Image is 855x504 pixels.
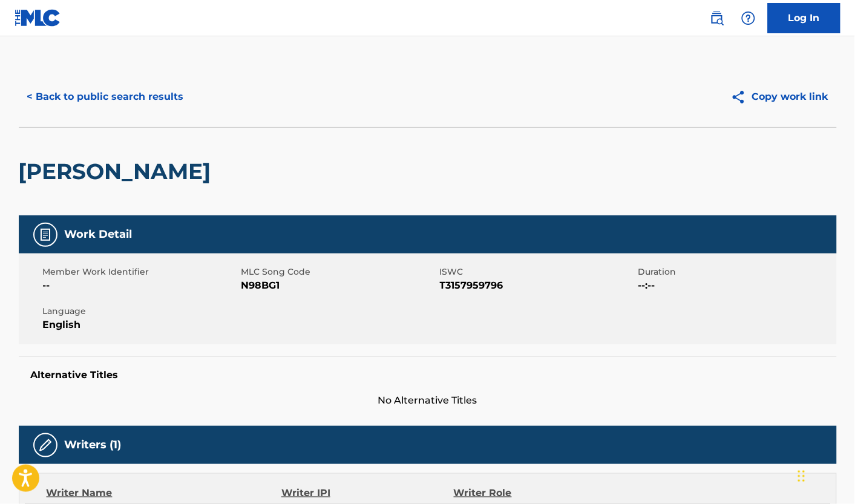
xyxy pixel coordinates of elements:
iframe: Chat Widget [794,446,855,504]
h5: Work Detail [65,227,133,241]
span: -- [43,278,238,293]
h5: Alternative Titles [31,369,825,381]
span: Duration [638,266,834,278]
span: Member Work Identifier [43,266,238,278]
img: Writers [38,438,53,453]
span: T3157959796 [440,278,635,293]
h2: [PERSON_NAME] [19,158,217,185]
img: search [710,11,724,25]
img: help [741,11,756,25]
span: N98BG1 [241,278,437,293]
span: No Alternative Titles [19,393,837,408]
button: Copy work link [722,82,837,112]
div: Drag [798,458,805,494]
img: Work Detail [38,227,53,242]
div: Help [736,6,761,30]
div: Writer Name [47,486,282,500]
img: Copy work link [731,90,752,105]
div: Writer IPI [281,486,454,500]
div: Writer Role [454,486,611,500]
span: --:-- [638,278,834,293]
span: MLC Song Code [241,266,437,278]
span: ISWC [440,266,635,278]
h5: Writers (1) [65,438,122,452]
a: Log In [768,3,840,33]
button: < Back to public search results [19,82,192,112]
span: English [43,318,238,332]
img: MLC Logo [15,9,61,27]
a: Public Search [705,6,729,30]
span: Language [43,305,238,318]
